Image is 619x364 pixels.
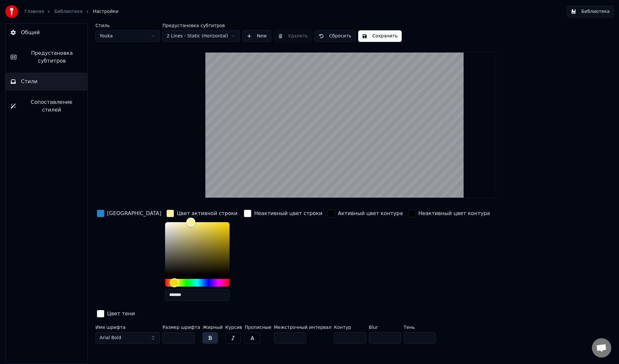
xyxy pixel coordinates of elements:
[326,208,404,219] button: Активный цвет контура
[358,30,402,42] button: Сохранить
[21,29,40,36] span: Общий
[95,325,160,330] label: Имя шрифта
[22,49,82,65] span: Предустановка субтитров
[93,8,118,15] span: Настройки
[567,6,614,17] button: Библиотека
[592,338,611,358] div: Открытый чат
[162,23,240,28] label: Предустановка субтитров
[338,210,403,217] div: Активный цвет контура
[95,309,136,319] button: Цвет тени
[242,30,271,42] button: New
[95,23,160,28] label: Стиль
[5,5,18,18] img: youka
[334,325,366,330] label: Контур
[165,279,230,287] div: Hue
[5,44,87,70] button: Предустановка субтитров
[225,325,242,330] label: Курсив
[162,325,200,330] label: Размер шрифта
[5,93,87,119] button: Сопоставление стилей
[5,73,87,91] button: Стили
[404,325,436,330] label: Тень
[165,222,230,275] div: Color
[202,325,222,330] label: Жирный
[165,208,239,219] button: Цвет активной строки
[315,30,356,42] button: Сбросить
[5,24,87,42] button: Общий
[274,325,331,330] label: Межстрочный интервал
[25,8,118,15] nav: breadcrumb
[107,310,135,318] div: Цвет тени
[54,8,83,15] a: Библиотека
[107,210,161,217] div: [GEOGRAPHIC_DATA]
[407,208,491,219] button: Неактивный цвет контура
[21,78,38,85] span: Стили
[418,210,490,217] div: Неактивный цвет контура
[25,8,44,15] a: Главная
[95,208,162,219] button: [GEOGRAPHIC_DATA]
[254,210,322,217] div: Неактивный цвет строки
[369,325,401,330] label: Blur
[245,325,271,330] label: Прописные
[242,208,324,219] button: Неактивный цвет строки
[100,335,121,341] span: Arial Bold
[177,210,238,217] div: Цвет активной строки
[21,98,82,114] span: Сопоставление стилей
